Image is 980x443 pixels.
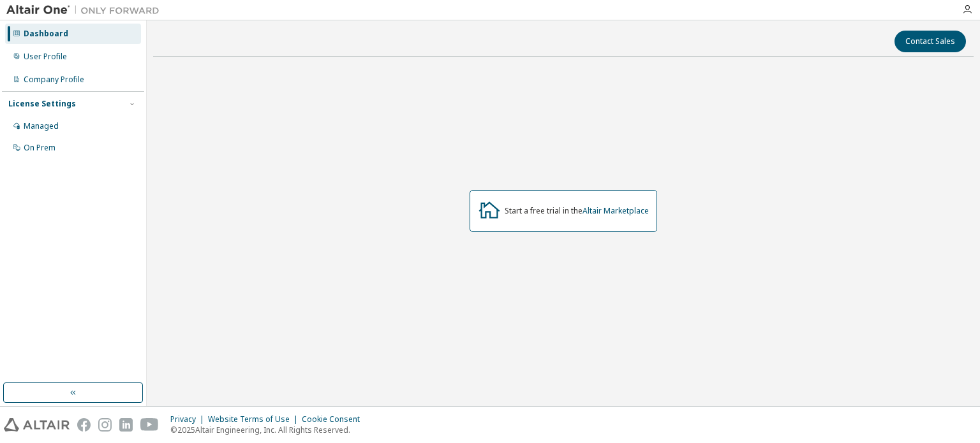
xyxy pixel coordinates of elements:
[583,205,649,216] a: Altair Marketplace
[24,143,56,153] div: On Prem
[24,29,68,39] div: Dashboard
[505,206,649,216] div: Start a free trial in the
[24,75,84,85] div: Company Profile
[208,414,302,425] div: Website Terms of Use
[119,418,133,432] img: linkedin.svg
[77,418,91,432] img: facebook.svg
[170,414,208,425] div: Privacy
[6,4,166,17] img: Altair One
[98,418,112,432] img: instagram.svg
[24,52,67,62] div: User Profile
[8,99,76,109] div: License Settings
[895,31,966,52] button: Contact Sales
[170,425,367,435] p: © 2025 Altair Engineering, Inc. All Rights Reserved.
[24,121,59,131] div: Managed
[302,414,367,425] div: Cookie Consent
[4,418,70,432] img: altair_logo.svg
[140,418,159,432] img: youtube.svg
